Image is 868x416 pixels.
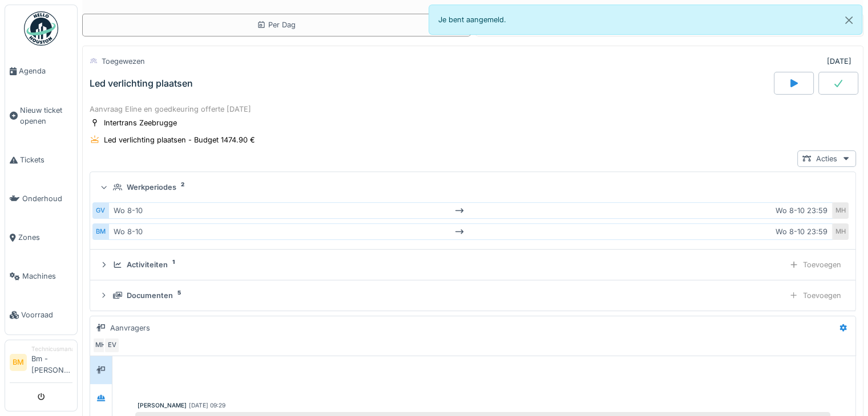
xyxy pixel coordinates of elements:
img: Badge_color-CXgf-gQk.svg [24,11,58,46]
div: MH [92,337,108,353]
li: BM [10,354,27,371]
span: Voorraad [21,309,72,320]
a: Voorraad [5,296,77,335]
div: Aanvragers [110,323,150,333]
div: Led verlichting plaatsen - Budget 1474.90 € [104,134,255,145]
div: [PERSON_NAME] [138,401,187,410]
div: Documenten [127,290,173,301]
div: Toevoegen [784,287,846,304]
div: Werkperiodes [127,182,176,193]
div: Toegewezen [102,56,145,67]
div: BM [92,223,108,240]
li: Bm - [PERSON_NAME] [31,345,72,380]
a: Zones [5,218,77,257]
span: Onderhoud [22,193,72,204]
div: Per Dag [257,19,296,30]
span: Nieuw ticket openen [20,105,72,127]
summary: Werkperiodes2 [95,177,851,198]
div: EV [104,337,120,353]
div: Technicusmanager [31,345,72,353]
summary: Activiteiten1Toevoegen [95,254,851,275]
div: Aanvraag Eline en goedkeuring offerte [DATE] [90,104,856,115]
div: Acties [797,150,856,167]
div: Led verlichting plaatsen [90,78,193,89]
span: Machines [22,271,72,282]
div: MH [833,223,849,240]
div: MH [833,202,849,219]
div: Activiteiten [127,259,168,270]
div: [DATE] 09:29 [189,401,225,410]
span: Zones [18,232,72,243]
div: wo 8-10 wo 8-10 23:59 [108,223,833,240]
a: Nieuw ticket openen [5,91,77,140]
div: Je bent aangemeld. [429,5,863,35]
div: Intertrans Zeebrugge [104,117,177,128]
a: Agenda [5,52,77,91]
div: wo 8-10 wo 8-10 23:59 [108,202,833,219]
div: GV [92,202,108,219]
div: Toevoegen [784,256,846,273]
a: BM TechnicusmanagerBm - [PERSON_NAME] [10,345,72,383]
span: Agenda [19,66,72,76]
a: Onderhoud [5,180,77,218]
summary: Documenten5Toevoegen [95,285,851,306]
div: [DATE] [827,56,851,67]
a: Machines [5,257,77,296]
span: Tickets [20,154,72,165]
button: Close [836,5,862,35]
a: Tickets [5,140,77,179]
